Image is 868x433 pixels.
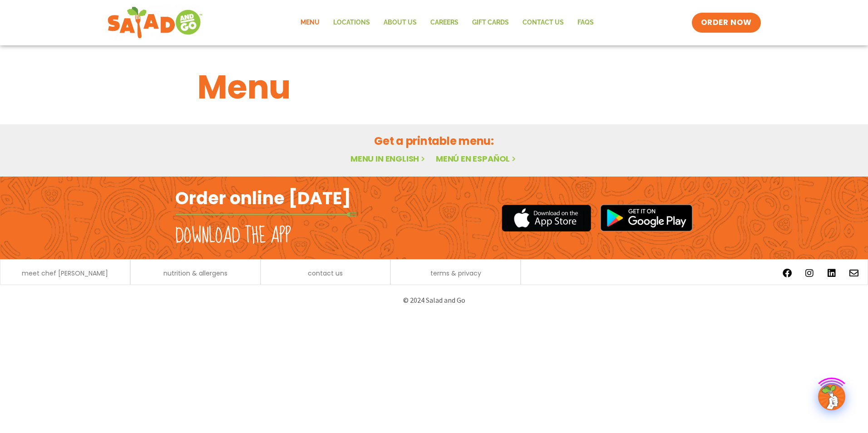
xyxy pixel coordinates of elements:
img: new-SAG-logo-768×292 [107,5,203,41]
a: contact us [308,270,343,276]
a: Menú en español [436,153,518,164]
a: Menu [294,12,326,33]
img: fork [175,212,357,217]
span: ORDER NOW [701,17,752,28]
a: Menu in English [350,153,427,164]
nav: Menu [294,12,601,33]
a: About Us [377,12,424,33]
a: Careers [424,12,465,33]
img: appstore [502,203,591,233]
a: meet chef [PERSON_NAME] [22,270,108,276]
a: FAQs [571,12,601,33]
a: Locations [326,12,377,33]
h2: Download the app [175,223,291,249]
a: nutrition & allergens [163,270,227,276]
a: GIFT CARDS [465,12,516,33]
a: ORDER NOW [692,13,761,33]
h2: Order online [DATE] [175,187,351,209]
a: Contact Us [516,12,571,33]
p: © 2024 Salad and Go [180,294,688,306]
img: google_play [600,204,693,231]
h2: Get a printable menu: [197,133,671,149]
h1: Menu [197,63,671,112]
a: terms & privacy [430,270,481,276]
